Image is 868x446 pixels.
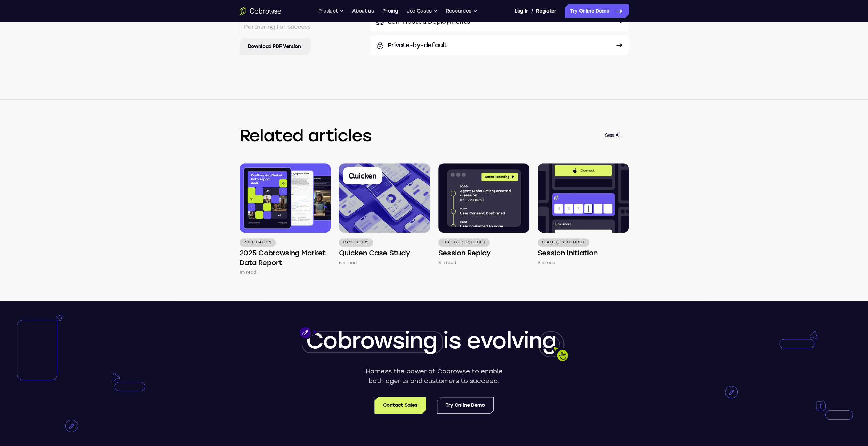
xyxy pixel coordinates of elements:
a: Feature Spotlight Session Replay 3m read [438,163,529,266]
p: Case Study [339,238,373,247]
p: Publication [240,238,276,247]
button: Use Cases [406,4,438,18]
img: Session Initiation [538,163,629,233]
a: Download PDF Version [240,38,311,55]
span: evolving [467,327,556,354]
a: Publication 2025 Cobrowsing Market Data Report 1m read [240,163,331,276]
a: Try Online Demo [437,397,494,414]
a: Register [536,4,556,18]
img: Session Replay [438,163,529,233]
a: Partnering for success [240,22,311,33]
a: Log In [514,4,528,18]
h4: Session Replay [438,248,491,258]
h4: Quicken Case Study [339,248,410,258]
p: 3m read [538,259,556,266]
h4: 2025 Cobrowsing Market Data Report [240,248,331,267]
img: Quicken Case Study [339,163,430,233]
a: Pricing [382,4,398,18]
a: Case Study Quicken Case Study 6m read [339,163,430,266]
p: Private-by-default [388,41,611,49]
img: 2025 Cobrowsing Market Data Report [240,163,331,233]
h3: Related articles [240,124,597,147]
p: 3m read [438,259,456,266]
h4: Session Initiation [538,248,598,258]
p: 1m read [240,269,257,276]
p: 6m read [339,259,357,266]
p: Harness the power of Cobrowse to enable both agents and customers to succeed. [363,366,505,386]
button: Resources [446,4,477,18]
a: Try Online Demo [565,4,629,18]
span: / [531,7,533,15]
a: Feature Spotlight Session Initiation 3m read [538,163,629,266]
p: Feature Spotlight [438,238,490,247]
a: Contact Sales [374,397,425,414]
a: About us [352,4,374,18]
button: Product [318,4,344,18]
a: Go to the home page [240,7,281,15]
a: See All [597,127,629,144]
span: Cobrowsing [306,327,437,354]
p: Feature Spotlight [538,238,589,247]
a: Private-by-default [370,35,629,55]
